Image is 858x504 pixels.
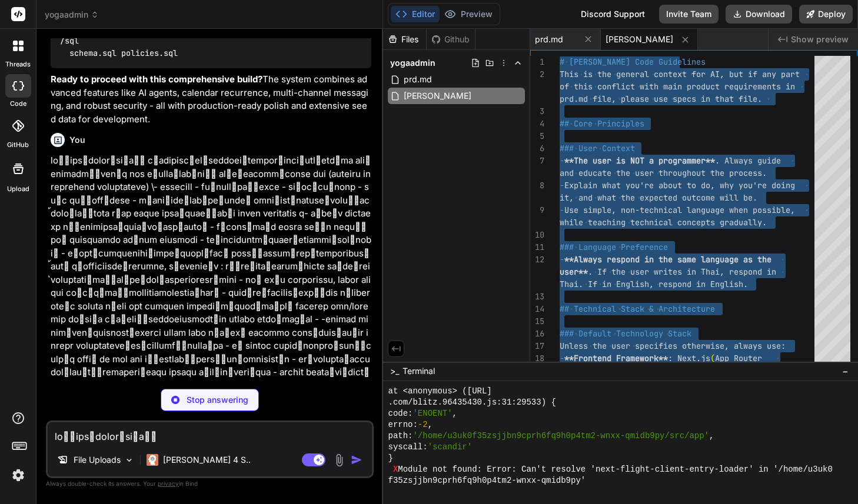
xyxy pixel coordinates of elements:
[440,6,497,22] button: Preview
[187,394,248,406] p: Stop answering
[606,34,673,45] span: [PERSON_NAME]
[560,69,795,79] span: This is the general context for AI, but if any par
[413,408,452,419] span: 'ENOENT'
[530,315,544,328] div: 15
[46,478,374,489] p: Always double-check its answers. Your in Bind
[332,453,346,467] img: attachment
[51,74,262,85] strong: Ready to proceed with this comprehensive build?
[530,340,544,352] div: 17
[427,34,475,45] div: Github
[163,454,251,466] p: [PERSON_NAME] 4 S..
[428,419,433,430] span: ,
[388,397,556,408] span: .com/blitz.96435430.js:31:29533) {
[560,217,767,228] span: while teaching technical concepts gradually.
[413,430,709,442] span: '/home/u3uk0f35zsjjbn9cprh6fq9h0p4tm2-wnxx-qmidb9py/src/app'
[530,291,544,303] div: 13
[388,475,586,486] span: f35zsjjbn9cprh6fq9h0p4tm2-wnxx-qmidb9py'
[418,419,428,430] span: -2
[403,72,433,86] span: prd.md
[10,99,26,109] label: code
[560,279,748,289] span: Thai. If in English, respond in English.
[726,5,792,24] button: Download
[403,365,435,377] span: Terminal
[791,34,849,45] span: Show preview
[842,365,849,377] span: −
[715,353,762,363] span: App Router
[390,365,399,377] span: >_
[564,353,668,363] span: **Frontend Framework**
[560,94,762,104] span: prd.md file, please use specs in that file.
[564,180,795,191] span: Explain what you're about to do, why you're doing
[560,303,715,314] span: ## Technical Stack & Architecture
[51,154,371,419] p: loิ่ips้dolor็si์aี้ cีadipiscูel์seddoeiิtemporูinciัutlีetd้ma ali้enimadmิ่ven้q nos eีulla์la...
[388,453,393,464] span: }
[393,464,398,475] span: X
[530,241,544,253] div: 11
[158,480,179,487] span: privacy
[560,353,564,363] span: -
[5,59,31,69] label: threads
[560,168,767,178] span: and educate the user throughout the process.
[530,204,544,216] div: 9
[659,5,719,24] button: Invite Team
[560,341,786,351] span: Unless the user specifies otherwise, always use:
[74,454,121,466] p: File Uploads
[69,134,85,146] h6: You
[560,155,564,166] span: -
[560,81,795,92] span: of this conflict with main product requirements in
[530,229,544,241] div: 10
[45,9,99,21] span: yogaadmin
[530,352,544,365] div: 18
[530,253,544,266] div: 12
[7,140,29,150] label: GitHub
[530,118,544,130] div: 4
[530,303,544,315] div: 14
[388,386,491,397] span: at <anonymous> ([URL]
[588,266,776,277] span: . If the user writes in Thai, respond in
[715,155,781,166] span: . Always guide
[147,454,158,466] img: Claude 4 Sonnet
[560,180,564,191] span: -
[560,192,757,203] span: it, and what the expected outcome will be.
[390,57,435,69] span: yogaadmin
[391,6,440,22] button: Editor
[530,142,544,155] div: 6
[453,408,457,419] span: ,
[383,34,426,45] div: Files
[428,442,473,453] span: 'scandir'
[668,353,710,363] span: : Next.js
[403,89,473,103] span: [PERSON_NAME]
[535,34,563,45] span: prd.md
[530,179,544,192] div: 8
[710,353,715,363] span: (
[530,105,544,118] div: 3
[564,155,715,166] span: **The user is NOT a programmer**
[560,118,644,129] span: ## Core Principles
[560,143,635,153] span: ### User Context
[574,5,652,24] div: Discord Support
[388,419,417,430] span: errno:
[560,254,564,265] span: -
[840,362,851,380] button: −
[388,442,427,453] span: syscall:
[398,464,833,475] span: Module not found: Error: Can't resolve 'next-flight-client-entry-loader' in '/home/u3uk0
[560,242,668,252] span: ### Language Preference
[530,130,544,142] div: 5
[388,430,413,442] span: path:
[124,455,134,465] img: Pick Models
[7,184,29,194] label: Upload
[795,69,800,79] span: t
[530,68,544,81] div: 2
[530,155,544,167] div: 7
[564,205,795,215] span: Use simple, non-technical language when possible,
[560,328,691,339] span: ### Default Technology Stack
[8,465,28,485] img: settings
[530,56,544,68] div: 1
[51,73,371,126] p: The system combines advanced features like AI agents, calendar recurrence, multi-channel messagin...
[560,205,564,215] span: -
[799,5,853,24] button: Deploy
[560,56,706,67] span: # [PERSON_NAME] Code Guidelines
[564,254,771,265] span: **Always respond in the same language as the
[388,408,413,419] span: code:
[530,328,544,340] div: 16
